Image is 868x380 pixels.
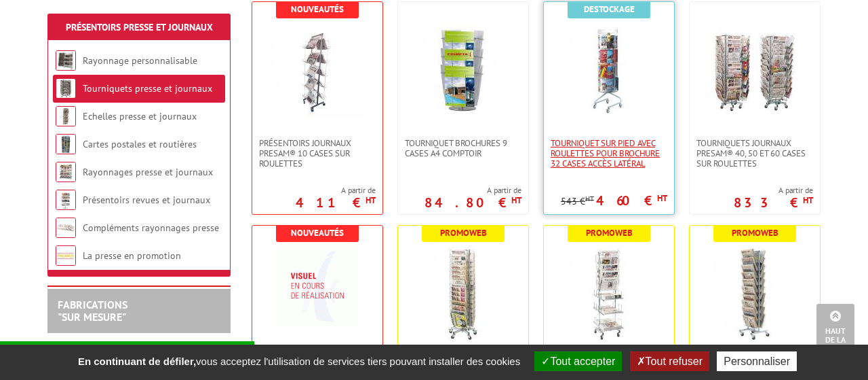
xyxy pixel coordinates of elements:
a: Tourniquet brochures 9 cases A4 comptoir [398,138,528,158]
img: Tourniquets journaux rotatifs Presam® 20 et 30 cases sur roulettes [416,246,511,341]
a: La presse en promotion [83,249,181,262]
a: Présentoirs Presse et Journaux [66,21,213,33]
a: Tourniquets presse et journaux [83,82,212,94]
a: Rayonnage personnalisable [83,54,197,67]
sup: HT [366,194,376,206]
span: A partir de [296,185,376,196]
a: Cartes postales et routières [83,138,197,150]
img: Rayonnage personnalisable [56,50,76,71]
sup: HT [511,194,521,206]
a: Echelles presse et journaux [83,110,197,122]
b: Destockage [584,3,635,15]
span: Tourniquet sur pied avec roulettes pour brochure 32 cases accès latéral [551,138,667,169]
b: Promoweb [586,227,633,239]
span: A partir de [425,185,521,196]
span: Présentoirs journaux Presam® 10 cases sur roulettes [259,138,376,169]
b: Nouveautés [291,227,344,239]
a: Présentoirs journaux Presam® 10 cases sur roulettes [252,138,382,169]
a: Compléments rayonnages presse [83,222,219,234]
img: Cartes postales et routières [56,134,76,154]
span: Tourniquets journaux Presam® 40, 50 et 60 cases sur roulettes [696,138,813,169]
p: 411 € [296,198,376,207]
span: vous acceptez l'utilisation de services tiers pouvant installer des cookies [71,356,527,367]
img: Tourniquets presse et journaux [56,78,76,99]
p: 833 € [734,198,813,207]
img: Présentoirs journaux Presam® 10 cases sur roulettes [270,22,365,118]
img: Rayonnages presse et journaux [56,162,76,182]
a: Présentoirs revues et journaux [83,194,210,206]
img: La presse en promotion [56,245,76,266]
img: Compléments rayonnages presse [56,218,76,238]
strong: En continuant de défiler, [78,356,196,367]
img: Tourniquet brochures 9 cases A4 comptoir [416,22,511,118]
b: Promoweb [440,227,487,239]
span: Tourniquet brochures 9 cases A4 comptoir [405,138,521,158]
img: Présentoirs revues et journaux [56,190,76,210]
a: Haut de la page [816,304,854,360]
b: Nouveautés [291,3,344,15]
button: Tout accepter [534,351,622,371]
p: 543 € [561,196,594,207]
img: Présentoir journaux Presam®: 6 plateaux + 10 cases/échelles sur roulettes [561,246,656,341]
sup: HT [803,194,813,206]
img: Présentoirs journaux Presam® 20 à 30 cases sur roulettes [707,246,802,341]
img: Echelles presse et journaux [56,106,76,126]
sup: HT [585,194,594,203]
b: Promoweb [732,227,778,239]
img: Pas de visuel [277,246,358,326]
a: Tourniquets journaux Presam® 40, 50 et 60 cases sur roulettes [690,138,820,169]
img: Tourniquet sur pied avec roulettes pour brochure 32 cases accès latéral [561,22,656,118]
a: Tourniquet sur pied avec roulettes pour brochure 32 cases accès latéral [544,138,674,169]
span: A partir de [734,185,813,196]
p: 84.80 € [425,198,521,207]
button: Personnaliser (fenêtre modale) [717,351,797,371]
a: Rayonnages presse et journaux [83,166,213,178]
sup: HT [657,192,667,204]
a: FABRICATIONS"Sur Mesure" [58,298,127,324]
button: Tout refuser [630,351,709,371]
img: Tourniquets journaux Presam® 40, 50 et 60 cases sur roulettes [707,22,802,118]
p: 460 € [596,196,667,205]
